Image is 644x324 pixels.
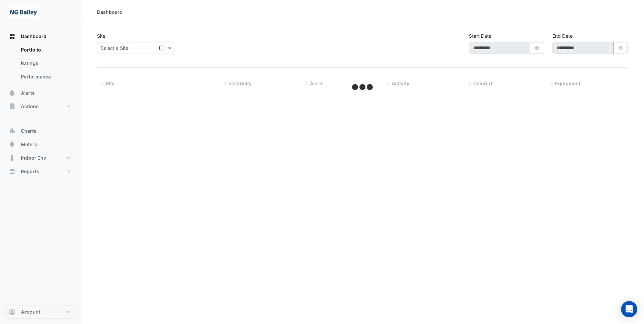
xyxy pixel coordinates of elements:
[21,309,40,315] span: Account
[552,32,573,39] label: End Date
[5,30,75,43] button: Dashboard
[5,305,75,319] button: Account
[15,57,75,70] a: Ratings
[310,80,324,86] span: Alerts
[9,33,15,40] app-icon: Dashboard
[106,80,115,86] span: Site
[469,32,491,39] label: Start Date
[21,128,36,134] span: Charts
[5,86,75,100] button: Alerts
[228,80,252,86] span: Electricity
[21,33,46,40] span: Dashboard
[5,138,75,151] button: Meters
[9,128,15,134] app-icon: Charts
[5,100,75,113] button: Actions
[5,124,75,138] button: Charts
[555,80,580,86] span: Equipment
[15,70,75,84] a: Performance
[21,168,39,175] span: Reports
[97,32,105,39] label: Site
[21,103,39,110] span: Actions
[9,90,15,96] app-icon: Alerts
[621,301,637,317] div: Open Intercom Messenger
[9,103,15,110] app-icon: Actions
[97,8,123,15] div: Dashboard
[21,155,46,161] span: Indoor Env
[5,165,75,178] button: Reports
[9,141,15,148] app-icon: Meters
[9,155,15,161] app-icon: Indoor Env
[392,80,409,86] span: Activity
[473,80,492,86] span: Comfort
[5,151,75,165] button: Indoor Env
[8,5,38,19] img: Company Logo
[21,141,37,148] span: Meters
[15,43,75,57] a: Portfolio
[5,43,75,86] div: Dashboard
[9,168,15,175] app-icon: Reports
[21,90,35,96] span: Alerts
